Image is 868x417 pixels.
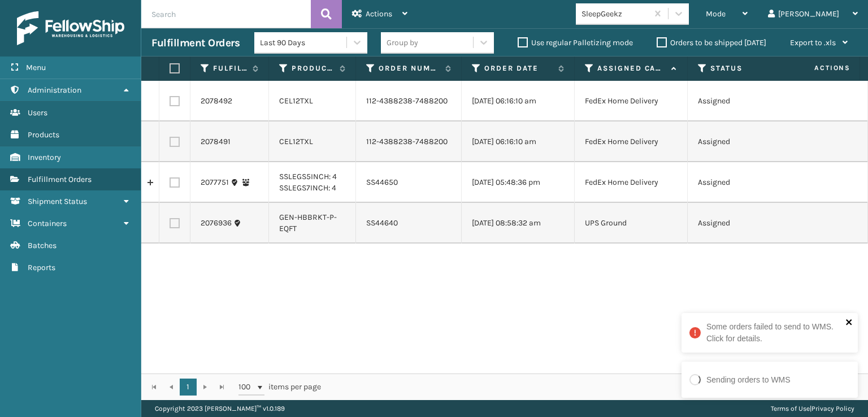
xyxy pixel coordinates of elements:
td: [DATE] 08:58:32 am [462,203,575,244]
div: Sending orders to WMS [706,374,791,386]
td: SS44650 [356,162,462,203]
td: FedEx Home Delivery [575,121,688,162]
label: Use regular Palletizing mode [518,38,633,47]
td: Assigned [688,203,801,244]
button: close [845,318,853,328]
label: Status [710,63,779,73]
a: GEN-HBBRKT-P-EQFT [279,212,337,233]
label: Orders to be shipped [DATE] [657,38,766,47]
a: 2077751 [201,177,229,188]
td: [DATE] 05:48:36 pm [462,162,575,203]
div: SleepGeekz [581,8,649,20]
span: Products [28,130,59,140]
a: SSLEGS7INCH: 4 [279,183,336,193]
span: Mode [706,9,726,19]
img: logo [17,11,124,45]
a: SSLEGS5INCH: 4 [279,172,337,181]
span: Export to .xls [790,38,836,47]
td: 112-4388238-7488200 [356,121,462,162]
div: Last 90 Days [260,37,348,49]
a: 2076936 [201,218,232,229]
td: FedEx Home Delivery [575,81,688,121]
span: Shipment Status [28,197,87,206]
label: Fulfillment Order Id [213,63,247,73]
p: Copyright 2023 [PERSON_NAME]™ v 1.0.189 [155,400,285,417]
td: Assigned [688,81,801,121]
label: Product SKU [292,63,334,73]
span: Batches [28,241,57,250]
span: 100 [238,381,255,393]
td: [DATE] 06:16:10 am [462,121,575,162]
td: UPS Ground [575,203,688,244]
label: Order Date [484,63,553,73]
span: Users [28,108,47,118]
div: 1 - 4 of 4 items [337,381,856,393]
td: [DATE] 06:16:10 am [462,81,575,121]
span: items per page [238,379,321,396]
div: Some orders failed to send to WMS. Click for details. [706,321,842,345]
td: 112-4388238-7488200 [356,81,462,121]
span: Actions [366,9,392,19]
span: Inventory [28,153,61,162]
a: CEL12TXL [279,96,313,106]
td: Assigned [688,121,801,162]
h3: Fulfillment Orders [151,36,240,50]
span: Reports [28,263,55,272]
td: SS44640 [356,203,462,244]
span: Menu [26,63,46,72]
td: FedEx Home Delivery [575,162,688,203]
a: 2078492 [201,95,232,107]
a: 1 [180,379,197,396]
span: Administration [28,85,81,95]
a: 2078491 [201,136,231,147]
span: Actions [779,59,857,77]
span: Containers [28,219,67,228]
a: CEL12TXL [279,137,313,146]
div: Group by [387,37,418,49]
span: Fulfillment Orders [28,175,92,184]
label: Order Number [379,63,440,73]
td: Assigned [688,162,801,203]
label: Assigned Carrier Service [597,63,666,73]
